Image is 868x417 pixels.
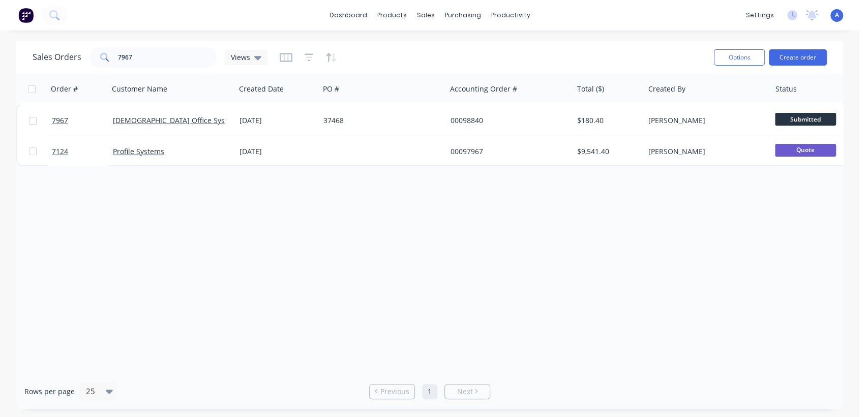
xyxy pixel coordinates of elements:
[451,115,563,126] div: 00098840
[450,84,517,94] div: Accounting Order #
[775,84,797,94] div: Status
[486,8,535,23] div: productivity
[239,84,284,94] div: Created Date
[451,146,563,157] div: 00097967
[372,8,412,23] div: products
[24,386,75,397] span: Rows per page
[769,49,827,66] button: Create order
[412,8,440,23] div: sales
[775,113,836,126] span: Submitted
[52,146,68,157] span: 7124
[648,84,685,94] div: Created By
[577,115,637,126] div: $180.40
[51,84,78,94] div: Order #
[52,115,68,126] span: 7967
[324,8,372,23] a: dashboard
[113,146,164,156] a: Profile Systems
[648,115,761,126] div: [PERSON_NAME]
[365,384,494,399] ul: Pagination
[440,8,486,23] div: purchasing
[323,115,436,126] div: 37468
[323,84,339,94] div: PO #
[52,136,113,167] a: 7124
[648,146,761,157] div: [PERSON_NAME]
[422,384,437,399] a: Page 1 is your current page
[577,146,637,157] div: $9,541.40
[113,115,242,125] a: [DEMOGRAPHIC_DATA] Office Systems
[775,144,836,157] span: Quote
[370,386,414,397] a: Previous page
[112,84,167,94] div: Customer Name
[33,52,81,62] h1: Sales Orders
[118,47,217,68] input: Search...
[18,8,34,23] img: Factory
[240,146,315,157] div: [DATE]
[457,386,472,397] span: Next
[714,49,765,66] button: Options
[52,105,113,136] a: 7967
[577,84,604,94] div: Total ($)
[380,386,409,397] span: Previous
[445,386,490,397] a: Next page
[741,8,779,23] div: settings
[231,52,250,63] span: Views
[240,115,315,126] div: [DATE]
[835,11,839,20] span: A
